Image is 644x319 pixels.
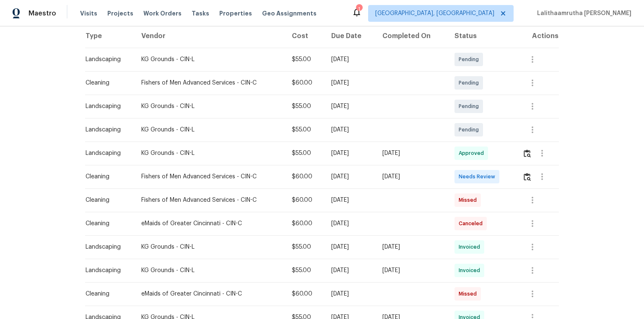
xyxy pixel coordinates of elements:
span: Needs Review [459,172,499,181]
div: KG Grounds - CIN-L [141,149,278,157]
div: [DATE] [382,243,441,251]
img: Review Icon [524,149,531,157]
span: Missed [459,196,480,204]
div: KG Grounds - CIN-L [141,266,278,275]
div: KG Grounds - CIN-L [141,243,278,251]
div: Landscaping [86,102,128,111]
div: [DATE] [331,172,369,181]
span: [GEOGRAPHIC_DATA], [GEOGRAPHIC_DATA] [375,9,494,18]
div: [DATE] [331,149,369,157]
div: KG Grounds - CIN-L [141,126,278,134]
div: Landscaping [86,126,128,134]
div: $55.00 [292,243,318,251]
span: Lalithaamrutha [PERSON_NAME] [534,9,631,18]
div: [DATE] [331,79,369,87]
div: $55.00 [292,55,318,64]
div: 1 [356,5,362,13]
div: Cleaning [86,290,128,298]
div: Fishers of Men Advanced Services - CIN-C [141,79,278,87]
div: Cleaning [86,172,128,181]
div: [DATE] [382,149,441,157]
div: $60.00 [292,290,318,298]
span: Maestro [29,9,56,18]
div: [DATE] [331,290,369,298]
div: $55.00 [292,149,318,157]
button: Review Icon [522,143,532,163]
div: $55.00 [292,266,318,275]
div: eMaids of Greater Cincinnati - CIN-C [141,290,278,298]
span: Approved [459,149,487,157]
th: Completed On [376,24,448,48]
span: Missed [459,290,480,298]
span: Canceled [459,219,486,228]
span: Pending [459,126,482,134]
div: [DATE] [331,243,369,251]
div: $55.00 [292,102,318,111]
div: Cleaning [86,196,128,204]
div: $60.00 [292,172,318,181]
div: $55.00 [292,126,318,134]
th: Type [85,24,135,48]
div: Cleaning [86,79,128,87]
span: Projects [107,9,133,18]
div: [DATE] [331,196,369,204]
div: $60.00 [292,196,318,204]
div: Cleaning [86,219,128,228]
th: Vendor [135,24,285,48]
div: [DATE] [331,219,369,228]
th: Cost [285,24,325,48]
div: Landscaping [86,55,128,64]
div: [DATE] [382,172,441,181]
div: KG Grounds - CIN-L [141,102,278,111]
span: Pending [459,102,482,111]
div: $60.00 [292,219,318,228]
div: KG Grounds - CIN-L [141,55,278,64]
div: Landscaping [86,266,128,275]
span: Invoiced [459,266,483,275]
div: [DATE] [331,266,369,275]
div: Fishers of Men Advanced Services - CIN-C [141,196,278,204]
div: Landscaping [86,243,128,251]
span: Properties [219,9,252,18]
div: $60.00 [292,79,318,87]
div: [DATE] [331,55,369,64]
th: Status [448,24,516,48]
div: Landscaping [86,149,128,157]
th: Due Date [325,24,376,48]
span: Geo Assignments [262,9,317,18]
div: [DATE] [331,102,369,111]
span: Invoiced [459,243,483,251]
span: Pending [459,55,482,64]
div: [DATE] [382,266,441,275]
th: Actions [516,24,559,48]
img: Review Icon [524,173,531,181]
span: Tasks [192,10,209,16]
span: Visits [80,9,97,18]
div: [DATE] [331,126,369,134]
button: Review Icon [522,167,532,187]
span: Pending [459,79,482,87]
div: eMaids of Greater Cincinnati - CIN-C [141,219,278,228]
div: Fishers of Men Advanced Services - CIN-C [141,172,278,181]
span: Work Orders [143,9,182,18]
